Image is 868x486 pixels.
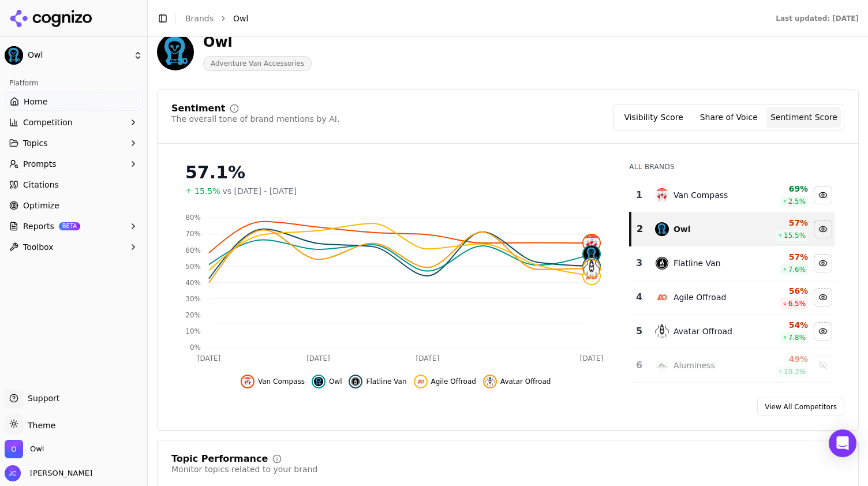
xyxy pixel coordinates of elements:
img: owl [655,222,669,236]
img: flatline van [351,377,360,386]
div: 56% [756,285,808,297]
tr: 6aluminessAluminess49%10.3%Show aluminess data [630,349,835,383]
div: Agile Offroad [674,291,726,303]
span: 10.3 % [784,367,806,376]
span: Owl [28,50,129,61]
img: avatar offroad [655,324,669,338]
button: Hide flatline van data [814,254,832,272]
button: Hide van compass data [814,186,832,204]
span: Topics [23,137,48,149]
span: Prompts [23,158,57,170]
img: van compass [583,235,600,251]
div: 57% [756,251,808,263]
tspan: [DATE] [306,354,330,362]
div: 2 [636,222,643,236]
img: Owl [157,33,194,70]
button: Show aluminess data [814,356,832,375]
tspan: 10% [185,327,201,335]
div: 1 [635,188,643,202]
img: agile offroad [655,290,669,304]
a: Citations [5,175,143,194]
div: Topic Performance [171,454,268,463]
tspan: 80% [185,214,201,222]
button: Open organization switcher [5,440,44,458]
div: Monitor topics related to your brand [171,463,317,475]
div: 4 [635,290,643,304]
a: Home [5,92,143,111]
div: The overall tone of brand mentions by AI. [171,113,339,125]
img: van compass [655,188,669,202]
div: Flatline Van [674,257,721,269]
div: Van Compass [674,189,728,201]
span: vs [DATE] - [DATE] [222,185,297,197]
button: Competition [5,113,143,132]
span: Van Compass [258,377,305,386]
span: Adventure Van Accessories [203,56,312,71]
div: Avatar Offroad [674,326,732,337]
a: Brands [185,14,214,23]
div: 57.1% [185,162,606,183]
span: 2.5 % [788,197,806,206]
div: Owl [674,223,691,235]
div: 49% [756,353,808,365]
span: 6.5 % [788,299,806,308]
button: Hide owl data [312,375,342,388]
button: Topics [5,134,143,152]
button: Hide flatline van data [349,375,406,388]
img: avatar offroad [583,260,600,276]
tspan: 40% [185,279,201,287]
span: Optimize [23,200,59,211]
button: Toolbox [5,238,143,256]
button: ReportsBETA [5,217,143,235]
div: Open Intercom Messenger [829,429,856,457]
a: Optimize [5,196,143,215]
img: avatar offroad [485,377,495,386]
button: Hide avatar offroad data [814,322,832,341]
span: Reports [23,220,54,232]
tspan: [DATE] [416,354,440,362]
a: View All Competitors [757,398,844,416]
div: Last updated: [DATE] [776,14,859,23]
img: owl [583,246,600,262]
span: Citations [23,179,59,190]
tspan: 70% [185,230,201,238]
span: Support [23,392,59,404]
div: All Brands [629,162,835,171]
button: Hide agile offroad data [414,375,476,388]
tspan: 20% [185,311,201,319]
tr: 3flatline vanFlatline Van57%7.6%Hide flatline van data [630,246,835,281]
nav: breadcrumb [185,13,753,24]
img: flatline van [583,258,600,274]
div: 3 [635,256,643,270]
tspan: [DATE] [197,354,221,362]
button: Open user button [5,465,92,481]
div: 57% [756,217,808,229]
button: Share of Voice [691,107,766,128]
span: Toolbox [23,241,54,253]
span: Flatline Van [366,377,406,386]
div: Platform [5,74,143,92]
div: 54% [756,319,808,331]
img: flatline van [655,256,669,270]
button: Hide van compass data [241,375,305,388]
tr: 1van compassVan Compass69%2.5%Hide van compass data [630,178,835,212]
div: 6 [635,358,643,372]
span: Home [24,96,47,107]
div: 69% [756,183,808,195]
button: Sentiment Score [766,107,841,128]
span: 7.6 % [788,265,806,274]
div: Data table [629,178,835,383]
span: Competition [23,117,73,128]
div: Sentiment [171,104,225,113]
img: aluminess [655,358,669,372]
tr: 2owlOwl57%15.5%Hide owl data [630,212,835,246]
span: [PERSON_NAME] [25,468,92,478]
img: Owl [5,440,23,458]
img: owl [314,377,323,386]
span: Agile Offroad [431,377,476,386]
span: 7.8 % [788,333,806,342]
tspan: 30% [185,295,201,303]
div: Owl [203,33,312,51]
img: Owl [5,46,23,65]
span: 15.5% [194,185,220,197]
